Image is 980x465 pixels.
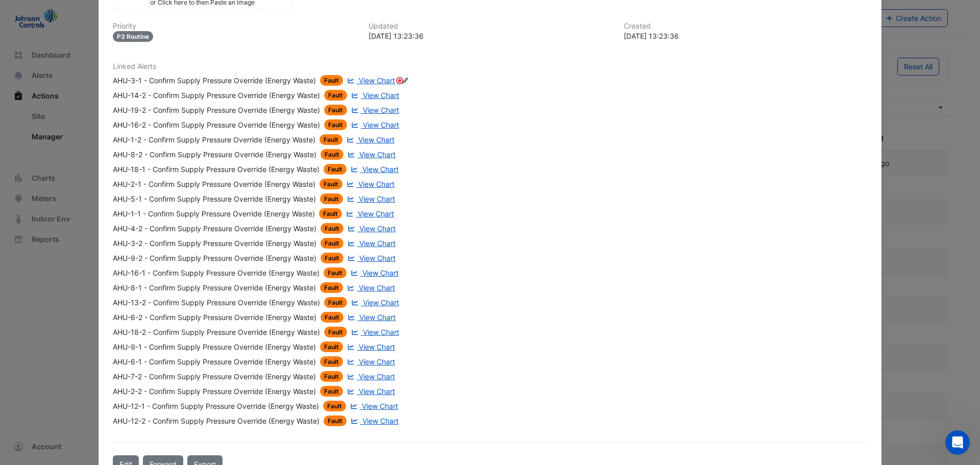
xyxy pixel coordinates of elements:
div: AHU-9-2 - Confirm Supply Pressure Override (Energy Waste) [113,253,316,263]
iframe: Intercom live chat [945,430,970,455]
span: View Chart [363,106,399,114]
span: Fault [320,193,343,204]
span: View Chart [359,357,395,366]
div: AHU-16-1 - Confirm Supply Pressure Override (Energy Waste) [113,267,320,278]
a: View Chart [348,401,398,411]
span: View Chart [363,328,399,336]
a: View Chart [345,134,395,145]
div: AHU-19-2 - Confirm Supply Pressure Override (Energy Waste) [113,105,320,115]
a: View Chart [345,75,395,86]
a: View Chart [345,356,395,367]
span: View Chart [358,135,395,144]
a: View Chart [349,119,399,130]
span: Fault [324,90,347,101]
div: AHU-6-1 - Confirm Supply Pressure Override (Energy Waste) [113,356,316,367]
span: Fault [321,149,344,160]
a: View Chart [345,179,395,189]
span: Fault [320,386,343,397]
span: View Chart [359,76,395,85]
div: AHU-2-1 - Confirm Supply Pressure Override (Energy Waste) [113,179,315,189]
span: View Chart [362,402,398,410]
div: AHU-3-1 - Confirm Supply Pressure Override (Energy Waste) [113,75,316,86]
div: AHU-1-1 - Confirm Supply Pressure Override (Energy Waste) [113,208,315,219]
span: View Chart [358,180,395,188]
div: AHU-14-2 - Confirm Supply Pressure Override (Energy Waste) [113,90,320,101]
a: View Chart [349,327,399,337]
span: Fault [324,119,347,130]
span: View Chart [363,120,399,129]
div: AHU-2-2 - Confirm Supply Pressure Override (Energy Waste) [113,386,316,397]
span: View Chart [362,417,399,425]
span: Fault [320,282,343,293]
span: Fault [324,105,347,115]
span: Fault [324,297,347,308]
span: View Chart [359,254,396,262]
span: Fault [324,267,347,278]
div: AHU-1-2 - Confirm Supply Pressure Override (Energy Waste) [113,134,315,145]
span: Fault [320,341,343,352]
div: AHU-4-2 - Confirm Supply Pressure Override (Energy Waste) [113,223,316,234]
span: View Chart [359,372,395,381]
div: P3 Routine [113,31,153,42]
a: View Chart [349,164,399,175]
a: View Chart [345,282,395,293]
span: Fault [320,134,342,145]
span: View Chart [359,239,396,248]
a: View Chart [346,238,396,249]
span: Fault [320,371,343,382]
div: [DATE] 13:23:36 [624,31,867,41]
span: View Chart [359,313,396,322]
div: AHU-12-2 - Confirm Supply Pressure Override (Energy Waste) [113,415,320,426]
span: View Chart [359,224,396,233]
div: AHU-3-2 - Confirm Supply Pressure Override (Energy Waste) [113,238,316,249]
a: View Chart [345,386,395,397]
span: View Chart [363,298,399,307]
span: View Chart [359,342,395,351]
div: AHU-5-1 - Confirm Supply Pressure Override (Energy Waste) [113,193,316,204]
a: View Chart [346,223,396,234]
span: Fault [324,327,347,337]
h6: Updated [369,22,612,31]
div: AHU-6-2 - Confirm Supply Pressure Override (Energy Waste) [113,312,316,323]
div: AHU-9-1 - Confirm Supply Pressure Override (Energy Waste) [113,341,316,352]
span: Fault [320,179,342,189]
a: View Chart [346,312,396,323]
span: View Chart [359,283,395,292]
span: Fault [324,164,347,175]
span: Fault [321,238,344,249]
span: Fault [324,415,347,426]
span: View Chart [363,91,399,100]
div: AHU-7-2 - Confirm Supply Pressure Override (Energy Waste) [113,371,316,382]
span: Fault [321,253,344,263]
span: View Chart [362,165,399,174]
span: View Chart [359,387,395,396]
span: Fault [323,401,346,411]
div: AHU-18-1 - Confirm Supply Pressure Override (Energy Waste) [113,164,320,175]
h6: Priority [113,22,356,31]
span: Fault [321,312,344,323]
a: View Chart [349,267,399,278]
span: View Chart [359,194,395,203]
h6: Linked Alerts [113,62,867,71]
span: Fault [320,75,343,86]
a: View Chart [346,253,396,263]
a: View Chart [345,371,395,382]
div: AHU-16-2 - Confirm Supply Pressure Override (Energy Waste) [113,119,320,130]
div: AHU-8-1 - Confirm Supply Pressure Override (Energy Waste) [113,282,316,293]
span: Fault [321,223,344,234]
div: AHU-13-2 - Confirm Supply Pressure Override (Energy Waste) [113,297,320,308]
div: AHU-18-2 - Confirm Supply Pressure Override (Energy Waste) [113,327,320,337]
a: View Chart [346,149,396,160]
a: View Chart [349,90,399,101]
span: Fault [320,356,343,367]
a: View Chart [349,105,399,115]
a: View Chart [344,208,394,219]
span: View Chart [362,268,399,277]
a: View Chart [349,415,399,426]
span: View Chart [358,209,394,218]
a: View Chart [349,297,399,308]
h6: Created [624,22,867,31]
a: View Chart [345,341,395,352]
fa-icon: Edit Linked Alerts [401,77,409,85]
a: View Chart [345,193,395,204]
